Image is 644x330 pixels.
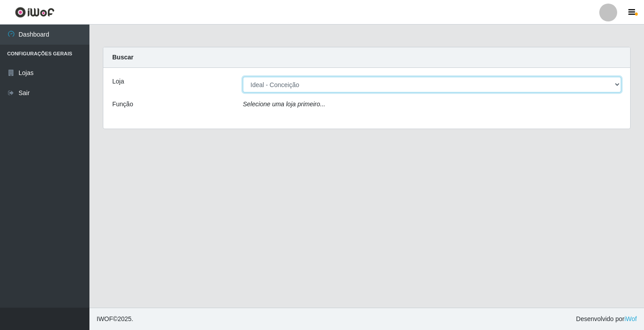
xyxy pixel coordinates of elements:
[624,315,637,322] a: iWof
[576,314,637,324] span: Desenvolvido por
[97,314,133,324] span: © 2025 .
[243,100,325,108] i: Selecione uma loja primeiro...
[97,315,113,322] span: IWOF
[112,100,133,109] label: Função
[112,77,124,86] label: Loja
[112,54,133,61] strong: Buscar
[15,7,55,18] img: CoreUI Logo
